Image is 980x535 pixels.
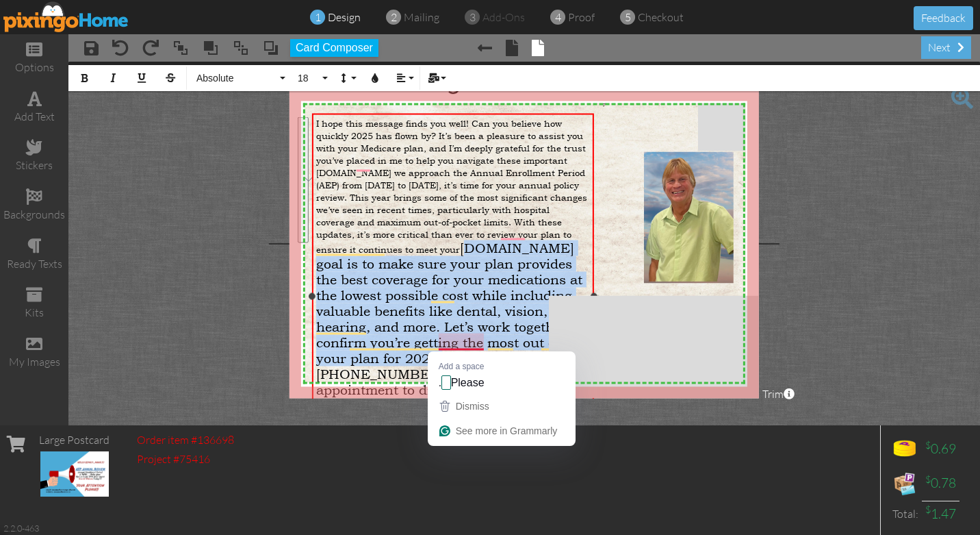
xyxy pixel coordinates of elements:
button: Line Height [333,65,359,91]
span: 18 [296,73,320,84]
span: I hope this message finds you well! Can you believe how quickly 2025 has flown by? It’s been a pl... [316,117,587,256]
button: Card Composer [290,39,378,57]
div: next [921,36,971,59]
div: 2.2.0-463 [3,522,39,534]
button: Mail Merge [423,65,449,91]
div: Order item #136698 [137,432,234,448]
div: Large Postcard [39,432,109,448]
span: proof [568,10,595,24]
span: add-ons [482,10,525,24]
button: Strikethrough (⌘S) [157,65,183,91]
button: Feedback [914,6,973,30]
img: 20251011-192715-a53a3dcf79b3-1000.png [644,151,734,283]
td: 1.47 [922,501,959,527]
span: 1 [315,10,321,25]
span: Trim [762,386,795,402]
span: Absolute [195,73,277,84]
td: 0.69 [922,432,959,466]
img: points-icon.png [891,436,918,463]
sup: $ [925,439,931,451]
sup: $ [925,473,931,485]
span: checkout [638,10,684,24]
div: To enrich screen reader interactions, please activate Accessibility in Grammarly extension settings [316,117,591,493]
span: 4 [555,10,561,25]
button: Underline (⌘U) [129,65,155,91]
img: 136696-1-1760306237862-9fbd92854f94a9d3-qa.jpg [40,451,109,497]
button: Colors [362,65,388,91]
img: pixingo logo [3,1,129,32]
button: 18 [291,65,331,91]
span: mailing [404,10,439,24]
img: expense-icon.png [891,470,918,497]
td: 0.78 [922,466,959,501]
sup: $ [925,503,931,515]
span: 5 [625,10,631,25]
button: Italic (⌘I) [100,65,126,91]
td: Total: [888,501,922,527]
span: 2 [391,10,397,25]
div: Project #75416 [137,451,234,467]
button: Bold (⌘B) [71,65,97,91]
span: [DOMAIN_NAME] goal is to make sure your plan provides the best coverage for your medications at t... [316,240,590,493]
button: Align [391,65,417,91]
span: design [328,10,361,24]
button: Absolute [190,65,288,91]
